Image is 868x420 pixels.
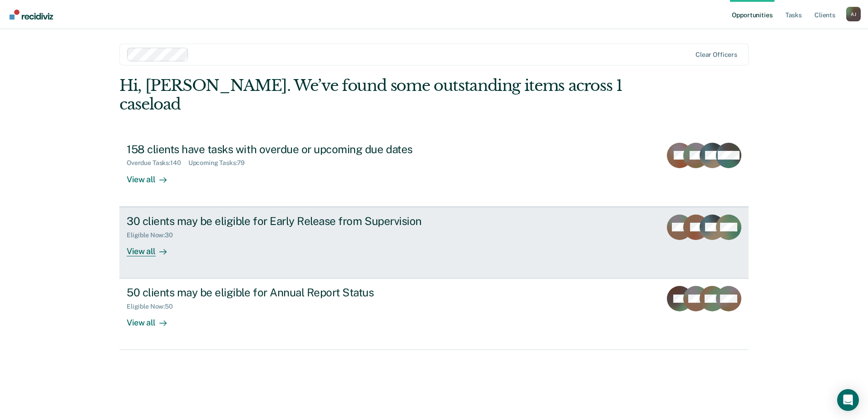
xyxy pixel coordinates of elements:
div: 50 clients may be eligible for Annual Report Status [127,286,445,299]
div: Eligible Now : 30 [127,231,180,239]
div: Upcoming Tasks : 79 [188,159,252,167]
div: Eligible Now : 50 [127,303,180,310]
div: 158 clients have tasks with overdue or upcoming due dates [127,143,445,156]
div: View all [127,239,178,256]
div: View all [127,310,178,328]
img: Recidiviz [10,10,53,20]
div: A J [846,7,861,21]
a: 30 clients may be eligible for Early Release from SupervisionEligible Now:30View all [119,207,749,279]
div: Open Intercom Messenger [837,389,859,411]
div: Overdue Tasks : 140 [127,159,188,167]
a: 158 clients have tasks with overdue or upcoming due datesOverdue Tasks:140Upcoming Tasks:79View all [119,135,749,207]
button: Profile dropdown button [846,7,861,21]
div: Hi, [PERSON_NAME]. We’ve found some outstanding items across 1 caseload [119,76,623,114]
div: Clear officers [695,51,737,59]
div: 30 clients may be eligible for Early Release from Supervision [127,215,445,228]
a: 50 clients may be eligible for Annual Report StatusEligible Now:50View all [119,279,749,350]
div: View all [127,167,178,185]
